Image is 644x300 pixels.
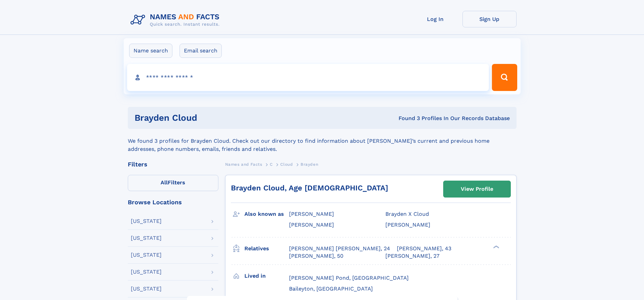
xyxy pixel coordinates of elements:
[161,179,168,186] span: All
[280,162,293,167] span: Cloud
[129,44,172,58] label: Name search
[127,64,489,91] input: search input
[408,11,462,27] a: Log In
[270,160,273,168] a: C
[128,199,218,205] div: Browse Locations
[270,162,273,167] span: C
[244,243,289,254] h3: Relatives
[289,222,334,228] span: [PERSON_NAME]
[128,175,218,191] label: Filters
[135,114,298,122] h1: Brayden Cloud
[244,208,289,220] h3: Also known as
[397,245,451,252] a: [PERSON_NAME], 43
[385,211,429,217] span: Brayden X Cloud
[289,252,343,260] a: [PERSON_NAME], 50
[131,286,162,292] div: [US_STATE]
[280,160,293,168] a: Cloud
[231,184,388,192] a: Brayden Cloud, Age [DEMOGRAPHIC_DATA]
[301,162,318,167] span: Brayden
[289,275,409,281] span: [PERSON_NAME] Pond, [GEOGRAPHIC_DATA]
[131,252,162,258] div: [US_STATE]
[461,181,493,197] div: View Profile
[492,245,500,249] div: ❯
[298,115,510,122] div: Found 3 Profiles In Our Records Database
[128,11,225,29] img: Logo Names and Facts
[289,285,373,292] span: Baileyton, [GEOGRAPHIC_DATA]
[244,270,289,282] h3: Lived in
[444,181,510,197] a: View Profile
[462,11,517,27] a: Sign Up
[180,44,222,58] label: Email search
[128,129,517,153] div: We found 3 profiles for Brayden Cloud. Check out our directory to find information about [PERSON_...
[225,160,262,168] a: Names and Facts
[385,252,439,260] a: [PERSON_NAME], 27
[131,269,162,275] div: [US_STATE]
[128,161,218,167] div: Filters
[492,64,517,91] button: Search Button
[131,235,162,241] div: [US_STATE]
[131,218,162,224] div: [US_STATE]
[385,222,430,228] span: [PERSON_NAME]
[289,245,390,252] a: [PERSON_NAME] [PERSON_NAME], 24
[289,211,334,217] span: [PERSON_NAME]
